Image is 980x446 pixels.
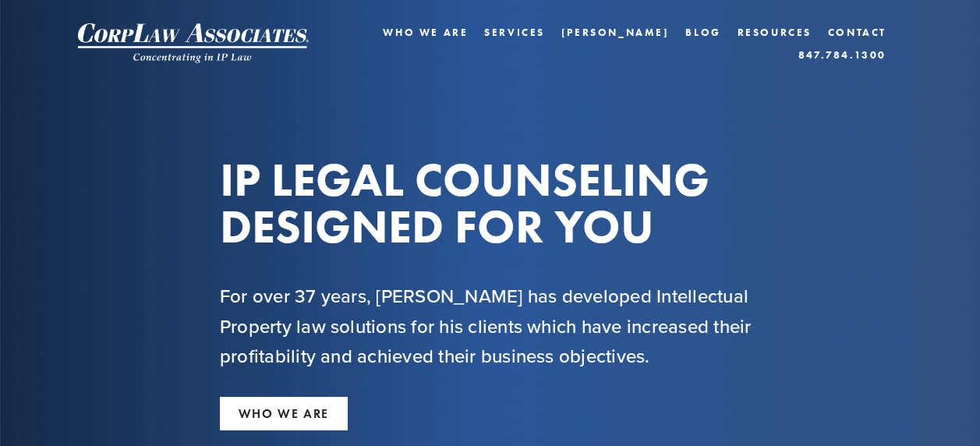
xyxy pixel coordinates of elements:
[383,21,468,44] a: Who We Are
[738,27,812,38] a: Resources
[220,281,760,370] h2: For over 37 years, [PERSON_NAME] has developed Intellectual Property law solutions for his client...
[220,397,348,430] a: WHO WE ARE
[78,23,309,63] img: CorpLaw IP Law Firm
[798,44,886,66] a: 847.784.1300
[561,21,670,44] a: [PERSON_NAME]
[484,21,545,44] a: Services
[828,21,886,44] a: Contact
[220,156,760,250] h1: IP LEGAL COUNSELING DESIGNED FOR YOU
[685,21,720,44] a: Blog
